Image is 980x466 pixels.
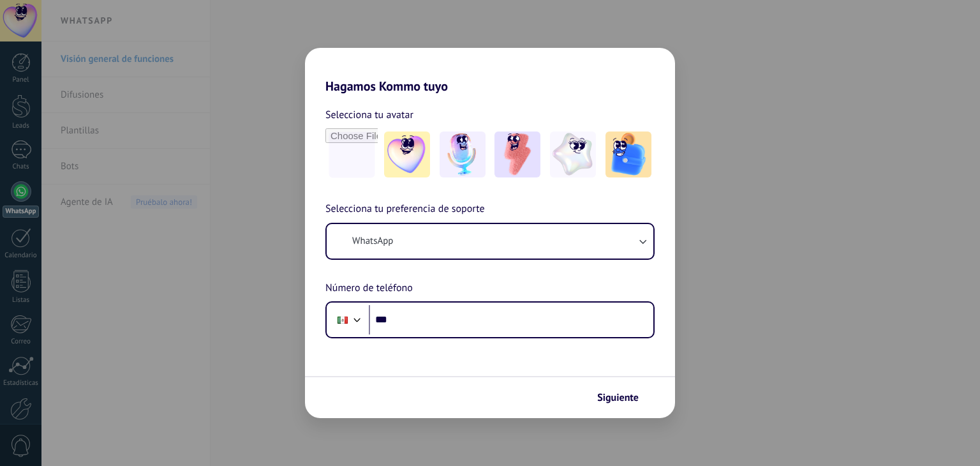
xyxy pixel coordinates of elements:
img: -5.jpeg [605,132,651,177]
span: WhatsApp [352,235,393,248]
button: WhatsApp [327,224,653,259]
h2: Hagamos Kommo tuyo [305,48,675,94]
img: -2.jpeg [440,132,486,177]
div: Mexico: + 52 [330,306,355,333]
span: Número de teléfono [325,280,413,297]
span: Selecciona tu preferencia de soporte [325,201,485,218]
button: Siguiente [591,387,656,409]
span: Selecciona tu avatar [325,107,413,123]
span: Siguiente [597,393,639,402]
img: -1.jpeg [384,132,430,177]
img: -3.jpeg [494,132,540,177]
img: -4.jpeg [550,132,596,177]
